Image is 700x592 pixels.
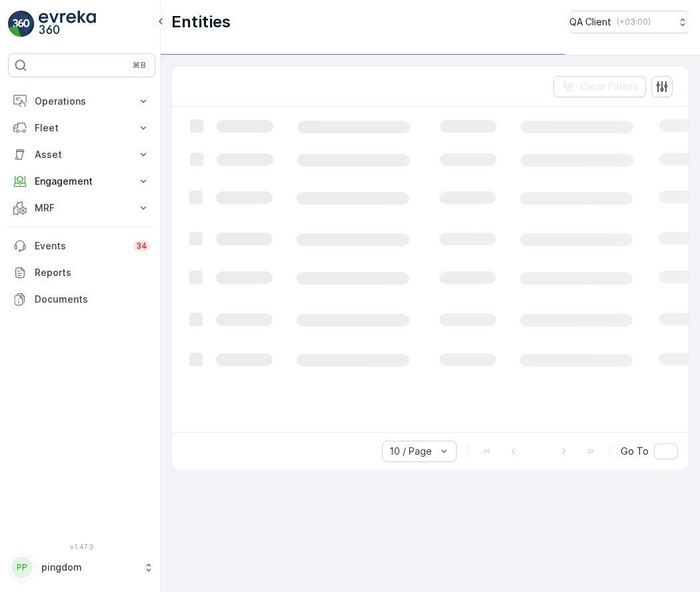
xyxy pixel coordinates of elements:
[553,76,646,97] button: Clear Filters
[8,11,35,37] img: logo
[133,60,146,71] p: ⌘B
[580,80,638,93] p: Clear Filters
[621,445,649,458] span: Go To
[8,141,155,168] button: Asset
[35,293,150,306] p: Documents
[35,148,129,161] p: Asset
[8,115,155,141] button: Fleet
[8,195,155,221] button: MRF
[617,17,651,27] p: ( +03:00 )
[171,11,231,33] p: Entities
[8,88,155,115] button: Operations
[35,95,129,108] p: Operations
[136,241,147,251] p: 34
[8,286,155,313] a: Documents
[35,175,129,188] p: Engagement
[569,11,689,33] button: QA Client(+03:00)
[8,233,155,259] a: Events34
[569,15,611,29] p: QA Client
[11,557,33,578] div: PP
[8,168,155,195] button: Engagement
[41,561,137,574] p: pingdom
[35,266,150,279] p: Reports
[8,543,155,551] span: v 1.47.3
[35,121,129,135] p: Fleet
[8,553,155,581] button: PPpingdom
[35,201,129,215] p: MRF
[39,11,96,37] img: logo_light-DOdMpM7g.png
[8,259,155,286] a: Reports
[35,239,125,253] p: Events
